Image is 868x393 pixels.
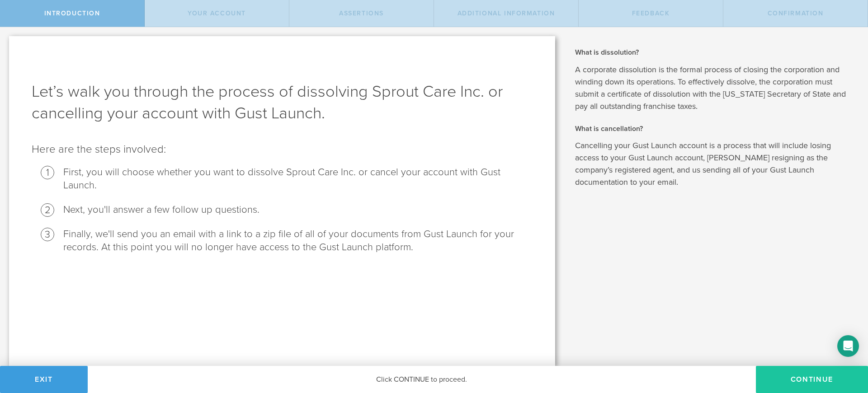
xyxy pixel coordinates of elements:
h1: Let’s walk you through the process of dissolving Sprout Care Inc. or cancelling your account with... [32,81,533,124]
span: Additional Information [458,9,555,17]
span: Your Account [188,9,246,17]
li: Next, you'll answer a few follow up questions. [63,203,533,216]
span: Feedback [632,9,670,17]
div: Click CONTINUE to proceed. [88,366,756,393]
p: Cancelling your Gust Launch account is a process that will include losing access to your Gust Lau... [575,140,854,188]
span: Confirmation [768,9,824,17]
h2: What is cancellation? [575,124,854,134]
span: Introduction [44,9,100,17]
span: Assertions [339,9,384,17]
button: Continue [756,366,868,393]
li: Finally, we'll send you an email with a link to a zip file of all of your documents from Gust Lau... [63,228,533,254]
div: Open Intercom Messenger [837,335,859,357]
h2: What is dissolution? [575,47,854,57]
li: First, you will choose whether you want to dissolve Sprout Care Inc. or cancel your account with ... [63,166,533,192]
p: A corporate dissolution is the formal process of closing the corporation and winding down its ope... [575,64,854,112]
p: Here are the steps involved: [32,142,533,157]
